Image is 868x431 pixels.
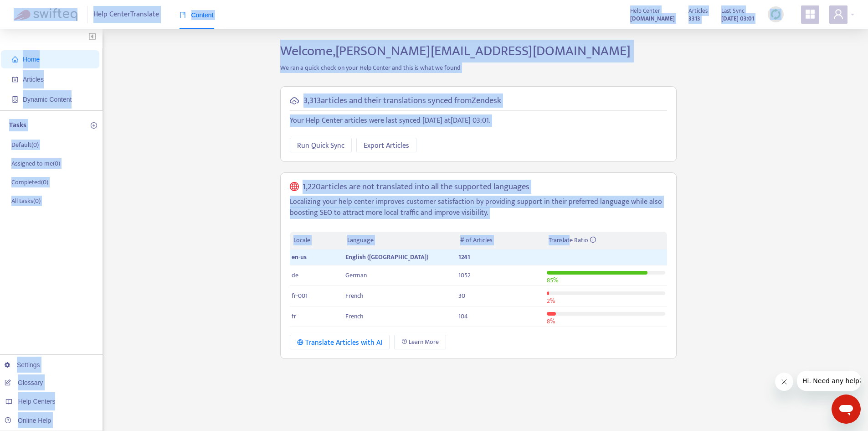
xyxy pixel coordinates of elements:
span: 30 [458,291,465,301]
span: global [290,182,299,192]
span: Run Quick Sync [297,140,344,151]
a: Glossary [5,379,43,386]
p: Assigned to me ( 0 ) [11,159,60,168]
span: 1241 [458,252,470,262]
p: Default ( 0 ) [11,140,39,150]
span: fr [292,311,296,322]
p: Localizing your help center improves customer satisfaction by providing support in their preferre... [290,197,667,218]
span: Help Center [630,6,660,16]
span: plus-circle [91,122,97,129]
strong: 3313 [688,14,700,24]
span: appstore [805,9,816,20]
button: Export Articles [356,138,416,152]
img: Swifteq [14,8,77,21]
span: Hi. Need any help? [5,6,66,14]
a: [DOMAIN_NAME] [630,13,675,24]
button: Run Quick Sync [290,138,352,152]
th: # of Articles [457,232,544,249]
p: Completed ( 0 ) [11,177,48,187]
span: book [180,12,186,18]
span: French [345,311,364,322]
span: fr-001 [292,291,308,301]
th: Locale [290,232,344,249]
iframe: Message from company [797,371,861,391]
div: Translate Ratio [549,235,663,245]
span: Last Sync [721,6,745,16]
a: Settings [5,361,40,369]
span: cloud-sync [290,96,299,105]
span: Content [180,11,214,19]
span: home [12,56,18,62]
span: Articles [23,76,44,83]
p: Tasks [9,120,26,131]
span: 1052 [458,270,471,280]
button: Translate Articles with AI [290,335,390,349]
iframe: Close message [775,373,793,391]
span: de [292,270,298,280]
h5: 3,313 articles and their translations synced from Zendesk [303,96,501,106]
span: German [345,270,367,280]
span: container [12,96,18,103]
span: French [345,291,364,301]
span: 8 % [547,316,555,327]
span: Help Centers [18,398,56,405]
span: Articles [688,6,708,16]
span: Home [23,56,40,63]
span: en-us [292,252,307,262]
span: 104 [458,311,468,322]
span: English ([GEOGRAPHIC_DATA]) [345,252,428,262]
p: All tasks ( 0 ) [11,196,41,206]
span: 2 % [547,296,555,306]
iframe: Button to launch messaging window [832,395,861,424]
p: We ran a quick check on your Help Center and this is what we found [273,63,683,73]
span: Help Center Translate [93,6,159,23]
strong: [DATE] 03:01 [721,14,754,24]
a: Online Help [5,417,51,424]
img: sync.dc5367851b00ba804db3.png [770,9,781,20]
span: Learn More [409,337,439,347]
span: Welcome, [PERSON_NAME][EMAIL_ADDRESS][DOMAIN_NAME] [280,40,631,62]
span: user [833,9,844,20]
span: account-book [12,76,18,83]
span: Dynamic Content [23,96,72,103]
p: Your Help Center articles were last synced [DATE] at [DATE] 03:01 . [290,115,667,126]
div: Translate Articles with AI [297,337,382,348]
th: Language [344,232,457,249]
h5: 1,220 articles are not translated into all the supported languages [303,182,529,192]
span: Export Articles [364,140,409,151]
span: 85 % [547,275,558,286]
a: Learn More [394,335,446,349]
